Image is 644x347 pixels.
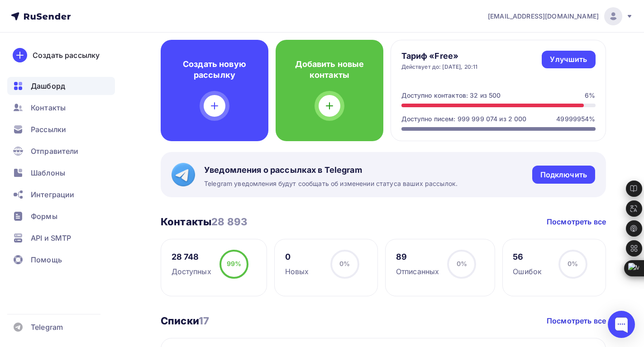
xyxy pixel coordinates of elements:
[457,260,467,267] span: 0%
[31,81,65,91] span: Дашборд
[396,252,439,262] div: 89
[227,260,241,267] span: 99%
[285,252,309,262] div: 0
[513,252,542,262] div: 56
[175,59,254,81] h4: Создать новую рассылку
[31,146,79,157] span: Отправители
[31,167,65,178] span: Шаблоны
[31,211,57,222] span: Формы
[7,207,115,225] a: Формы
[488,7,633,25] a: [EMAIL_ADDRESS][DOMAIN_NAME]
[547,315,606,326] a: Посмотреть все
[401,63,478,71] div: Действует до: [DATE], 20:11
[339,260,350,267] span: 0%
[568,260,578,267] span: 0%
[7,164,115,182] a: Шаблоны
[556,114,595,124] div: 49999954%
[33,50,100,61] div: Создать рассылку
[290,59,369,81] h4: Добавить новые контакты
[204,165,458,176] span: Уведомления о рассылках в Telegram
[396,266,439,277] div: Отписанных
[31,102,66,113] span: Контакты
[7,77,115,95] a: Дашборд
[550,54,587,65] div: Улучшить
[540,170,587,180] div: Подключить
[585,91,595,100] div: 6%
[401,51,478,62] h4: Тариф «Free»
[31,254,62,265] span: Помощь
[31,233,71,243] span: API и SMTP
[7,99,115,117] a: Контакты
[513,266,542,277] div: Ошибок
[172,252,211,262] div: 28 748
[547,216,606,227] a: Посмотреть все
[401,114,527,124] div: Доступно писем: 999 999 074 из 2 000
[285,266,309,277] div: Новых
[488,12,599,21] span: [EMAIL_ADDRESS][DOMAIN_NAME]
[172,266,211,277] div: Доступных
[204,179,458,188] span: Telegram уведомления будут сообщать об изменении статуса ваших рассылок.
[31,189,74,200] span: Интеграции
[161,215,247,228] h3: Контакты
[7,120,115,138] a: Рассылки
[211,216,247,228] span: 28 893
[199,315,209,327] span: 17
[31,124,66,135] span: Рассылки
[7,142,115,160] a: Отправители
[401,91,501,100] div: Доступно контактов: 32 из 500
[31,322,63,333] span: Telegram
[161,314,209,327] h3: Списки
